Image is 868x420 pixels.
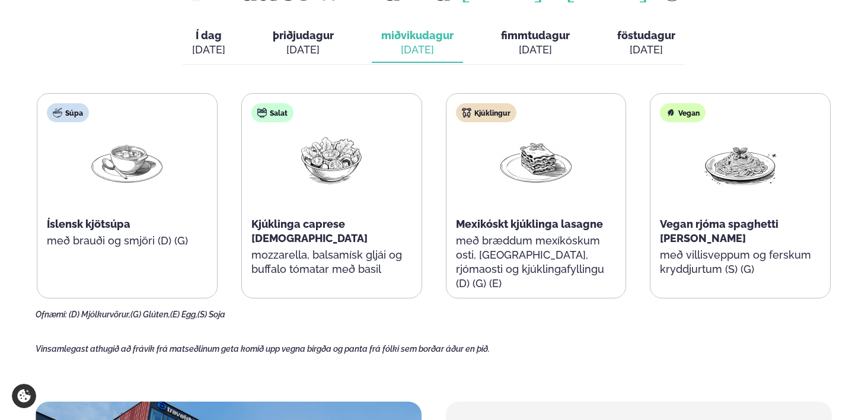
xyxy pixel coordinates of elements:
div: [DATE] [192,43,225,57]
span: Vinsamlegast athugið að frávik frá matseðlinum geta komið upp vegna birgða og panta frá fólki sem... [36,344,490,354]
span: Vegan rjóma spaghetti [PERSON_NAME] [660,218,778,244]
div: [DATE] [501,43,570,57]
div: Kjúklingur [456,103,516,122]
span: þriðjudagur [273,29,334,42]
span: Mexikóskt kjúklinga lasagne [456,218,603,230]
img: Vegan.svg [666,108,675,117]
img: Spagetti.png [703,132,778,187]
span: Kjúklinga caprese [DEMOGRAPHIC_DATA] [251,218,368,244]
button: þriðjudagur [DATE] [263,24,343,63]
span: miðvikudagur [381,29,454,42]
div: [DATE] [381,43,454,57]
button: miðvikudagur [DATE] [372,24,463,63]
div: Salat [251,103,293,122]
div: [DATE] [617,43,675,57]
img: salad.svg [257,108,267,117]
button: Í dag [DATE] [183,24,235,63]
img: chicken.svg [462,108,471,117]
a: Cookie settings [12,384,36,408]
p: mozzarella, balsamísk gljái og buffalo tómatar með basil [251,248,412,276]
div: [DATE] [273,43,334,57]
div: Vegan [660,103,706,122]
p: með bræddum mexíkóskum osti, [GEOGRAPHIC_DATA], rjómaosti og kjúklingafyllingu (D) (G) (E) [456,234,617,291]
span: Í dag [192,28,225,43]
img: Salad.png [293,132,369,187]
span: (G) Glúten, [130,310,170,319]
span: föstudagur [617,29,675,42]
img: Soup.png [89,132,165,187]
div: Súpa [47,103,89,122]
span: Ofnæmi: [36,310,67,319]
img: soup.svg [53,108,62,117]
span: (D) Mjólkurvörur, [69,310,130,319]
span: fimmtudagur [501,29,570,42]
p: með brauði og smjöri (D) (G) [47,234,208,248]
button: fimmtudagur [DATE] [492,24,579,63]
p: með villisveppum og ferskum kryddjurtum (S) (G) [660,248,821,276]
span: (S) Soja [197,310,225,319]
button: föstudagur [DATE] [608,24,685,63]
img: Lasagna.png [498,132,574,187]
span: (E) Egg, [170,310,197,319]
span: Íslensk kjötsúpa [47,218,130,230]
